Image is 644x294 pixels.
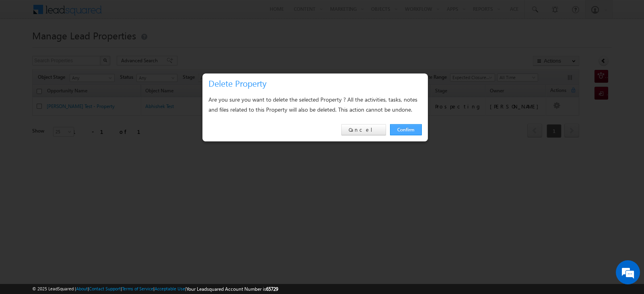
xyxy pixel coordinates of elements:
[208,76,425,90] h3: Delete Property
[186,286,278,292] span: Your Leadsquared Account Number is
[89,286,121,291] a: Contact Support
[32,285,278,293] span: © 2025 LeadSquared | | | | |
[155,286,185,291] a: Acceptable Use
[341,124,386,135] a: Cancel
[266,286,278,292] span: 65729
[208,94,422,114] div: Are you sure you want to delete the selected Property ? All the activities, tasks, notes and file...
[122,286,153,291] a: Terms of Service
[76,286,88,291] a: About
[390,124,422,135] a: Confirm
